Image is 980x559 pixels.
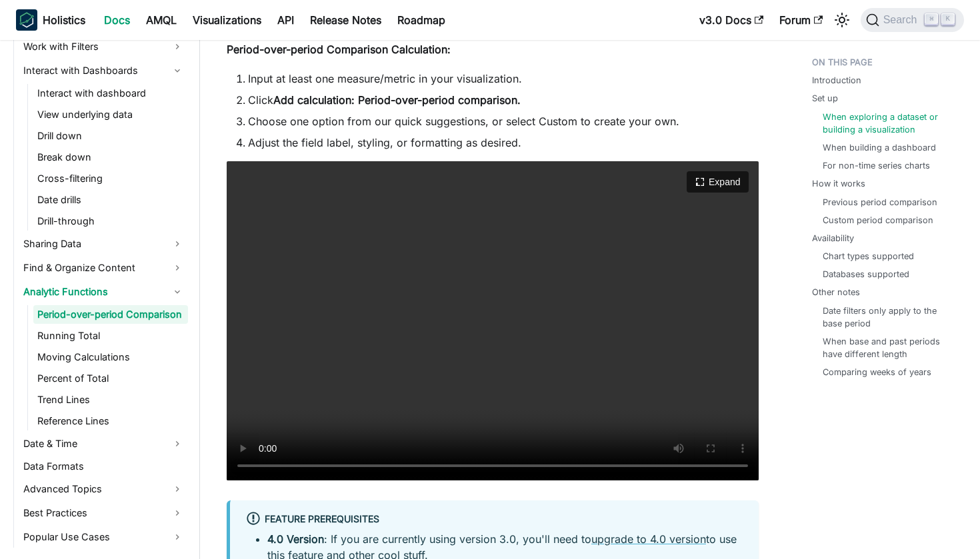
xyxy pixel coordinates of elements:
[33,105,188,124] a: View underlying data
[879,14,925,26] span: Search
[248,135,759,151] li: Adjust the field label, styling, or formatting as desired.
[33,326,188,345] a: Running Total
[823,335,954,360] a: When base and past periods have different length
[302,9,389,31] a: Release Notes
[823,214,933,227] a: Custom period comparison
[267,532,324,546] strong: 4.0 Version
[19,281,188,302] a: Analytic Functions
[831,9,853,31] button: Switch between dark and light mode (currently light mode)
[33,148,188,167] a: Break down
[33,348,188,366] a: Moving Calculations
[33,369,188,388] a: Percent of Total
[227,43,451,56] strong: Period-over-period Comparison Calculation:
[33,212,188,231] a: Drill-through
[33,84,188,103] a: Interact with dashboard
[687,171,748,193] button: Expand video
[823,366,931,378] a: Comparing weeks of years
[33,169,188,188] a: Cross-filtering
[691,9,771,31] a: v3.0 Docs
[19,257,188,279] a: Find & Organize Content
[33,390,188,409] a: Trend Lines
[389,9,453,31] a: Roadmap
[823,250,914,263] a: Chart types supported
[823,268,909,280] a: Databases supported
[823,111,954,136] a: When exploring a dataset or building a visualization
[246,511,743,528] div: Feature Prerequisites
[591,532,706,546] a: upgrade to 4.0 version
[925,13,938,25] kbd: ⌘
[33,191,188,209] a: Date drills
[823,141,936,154] a: When building a dashboard
[812,286,860,298] a: Other notes
[19,60,188,81] a: Interact with Dashboards
[823,304,954,330] a: Date filters only apply to the base period
[269,9,302,31] a: API
[771,9,831,31] a: Forum
[248,71,759,87] li: Input at least one measure/metric in your visualization.
[19,478,188,500] a: Advanced Topics
[248,113,759,129] li: Choose one option from our quick suggestions, or select Custom to create your own.
[248,92,759,108] li: Click
[823,196,937,209] a: Previous period comparison
[812,92,838,105] a: Set up
[96,9,138,31] a: Docs
[33,305,188,324] a: Period-over-period Comparison
[19,502,188,524] a: Best Practices
[19,457,188,476] a: Data Formats
[16,9,85,31] a: HolisticsHolistics
[19,526,188,548] a: Popular Use Cases
[273,93,521,107] strong: Add calculation: Period-over-period comparison.
[33,412,188,430] a: Reference Lines
[812,74,861,87] a: Introduction
[812,232,854,245] a: Availability
[43,12,85,28] b: Holistics
[227,161,759,480] video: Your browser does not support embedding video, but you can .
[823,159,930,172] a: For non-time series charts
[861,8,964,32] button: Search (Command+K)
[19,233,188,255] a: Sharing Data
[138,9,185,31] a: AMQL
[19,36,188,57] a: Work with Filters
[19,433,188,454] a: Date & Time
[941,13,955,25] kbd: K
[16,9,37,31] img: Holistics
[812,177,865,190] a: How it works
[33,127,188,145] a: Drill down
[185,9,269,31] a: Visualizations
